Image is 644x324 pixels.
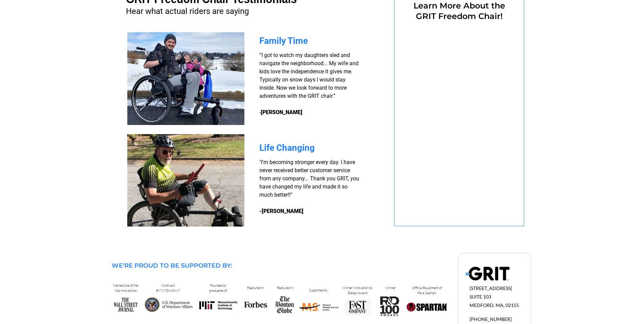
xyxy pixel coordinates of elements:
[156,283,180,293] span: Contract #V797D-60697
[412,286,442,295] span: Official Equipment of Para Spartan
[209,283,227,293] span: Founded by graduates of:
[259,36,308,46] span: Family Time
[261,109,302,115] strong: [PERSON_NAME]
[247,286,264,290] span: Featured in:
[277,286,294,290] span: Featured in:
[126,6,249,16] span: Hear what actual riders are saying
[342,286,373,295] span: Winner, Innovation by Design Award
[259,52,358,115] span: “I got to watch my daughters sled and navigate the neighborhood... My wife and kids love the inde...
[259,159,359,198] span: "I'm becoming stronger every day. I have never received better customer service from any company....
[413,1,505,21] span: Learn More About the GRIT Freedom Chair!
[470,316,512,322] span: [PHONE_NUMBER]
[112,262,232,269] span: WE'RE PROUD TO BE SUPPORTED BY:
[385,286,396,290] span: Winner
[470,302,519,308] span: MEDFORD, MA, 02155
[470,294,491,300] span: SUITE 103
[470,285,512,291] span: [STREET_ADDRESS]
[309,288,328,292] span: Supported by:
[406,25,513,208] iframe: Form 0
[259,143,315,153] span: Life Changing
[113,283,138,293] span: Named one of the top innovations
[259,208,303,214] strong: -[PERSON_NAME]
